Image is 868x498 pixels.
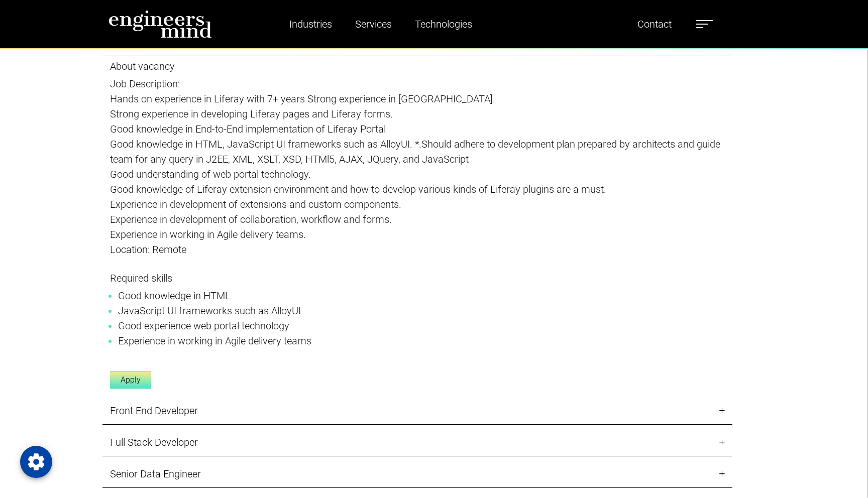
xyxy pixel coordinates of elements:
p: Experience in development of extensions and custom components. [110,197,725,212]
h5: About vacancy [110,60,725,72]
li: Good experience web portal technology [118,318,717,333]
a: Services [351,13,396,36]
a: Technologies [411,13,476,36]
li: Experience in working in Agile delivery teams [118,333,717,348]
p: Strong experience in developing Liferay pages and Liferay forms. [110,106,725,121]
li: Good knowledge in HTML [118,288,717,303]
a: Industries [285,13,336,36]
p: Good knowledge of Liferay extension environment and how to develop various kinds of Liferay plugi... [110,182,725,197]
a: Contact [633,13,676,36]
p: Hands on experience in Liferay with 7+ years Strong experience in [GEOGRAPHIC_DATA]. [110,91,725,106]
p: Experience in development of collaboration, workflow and forms. [110,212,725,227]
p: Location: Remote [110,242,725,257]
p: Experience in working in Agile delivery teams. [110,227,725,242]
a: Senior Data Engineer [102,460,732,488]
li: JavaScript UI frameworks such as AlloyUI [118,303,717,318]
img: logo [108,10,212,38]
h5: Required skills [110,272,725,284]
p: Good knowledge in End-to-End implementation of Liferay Portal [110,121,725,137]
p: Good understanding of web portal technology. [110,167,725,182]
a: Apply [110,371,151,389]
p: Job Description: [110,76,725,91]
p: Good knowledge in HTML, JavaScript UI frameworks such as AlloyUI. *.Should adhere to development ... [110,137,725,167]
a: Full Stack Developer [102,429,732,456]
a: Front End Developer [102,397,732,425]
